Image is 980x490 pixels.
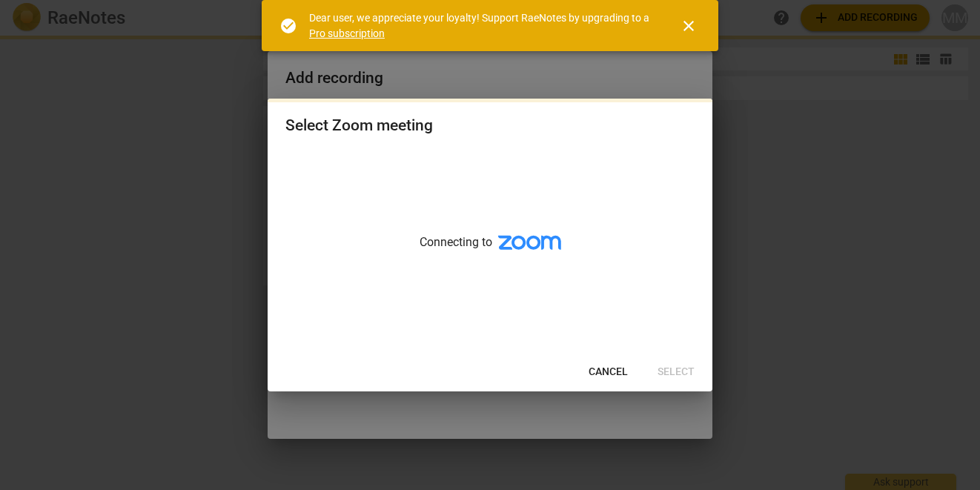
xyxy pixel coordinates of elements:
[589,365,628,380] span: Cancel
[285,116,433,135] div: Select Zoom meeting
[309,27,385,39] a: Pro subscription
[680,17,698,35] span: close
[309,10,653,41] div: Dear user, we appreciate your loyalty! Support RaeNotes by upgrading to a
[268,150,712,353] div: Connecting to
[671,8,706,44] button: Close
[577,359,640,385] button: Cancel
[279,17,297,35] span: check_circle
